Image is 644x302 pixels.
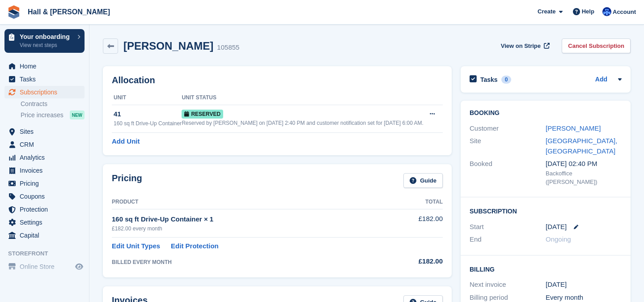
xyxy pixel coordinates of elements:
div: Booked [470,159,546,187]
a: Add [595,75,607,85]
a: menu [4,229,85,242]
span: Subscriptions [20,86,73,98]
div: £182.00 every month [112,225,381,233]
h2: Allocation [112,75,443,85]
div: Backoffice ([PERSON_NAME]) [546,169,622,187]
a: menu [4,177,85,190]
p: Your onboarding [20,34,73,40]
span: Storefront [8,249,89,258]
span: Create [538,7,555,16]
a: menu [4,164,85,177]
a: menu [4,60,85,72]
div: Customer [470,123,546,134]
span: View on Stripe [501,42,541,51]
a: menu [4,203,85,216]
th: Unit [112,91,182,105]
a: menu [4,260,85,273]
a: Guide [403,173,443,188]
div: Next invoice [470,280,546,290]
span: Invoices [20,164,73,177]
div: [DATE] [546,280,622,290]
div: Start [470,222,546,232]
div: Reserved by [PERSON_NAME] on [DATE] 2:40 PM and customer notification set for [DATE] 6:00 AM. [182,119,424,127]
a: menu [4,216,85,229]
p: View next steps [20,41,73,49]
a: Your onboarding View next steps [4,29,85,53]
span: Coupons [20,190,73,203]
span: Online Store [20,260,73,273]
span: Protection [20,203,73,216]
div: End [470,234,546,245]
div: [DATE] 02:40 PM [546,159,622,169]
h2: [PERSON_NAME] [123,40,213,52]
span: Settings [20,216,73,229]
a: Price increases NEW [21,110,85,120]
div: 105855 [217,43,239,53]
a: [PERSON_NAME] [546,124,601,132]
div: NEW [70,111,85,119]
th: Unit Status [182,91,424,105]
span: Capital [20,229,73,242]
div: £182.00 [381,256,443,267]
a: Hall & [PERSON_NAME] [24,4,114,19]
a: menu [4,190,85,203]
img: stora-icon-8386f47178a22dfd0bd8f6a31ec36ba5ce8667c1dd55bd0f319d3a0aa187defe.svg [7,5,21,19]
time: 2025-10-01 00:00:00 UTC [546,222,567,232]
h2: Booking [470,110,622,117]
span: Help [582,7,594,16]
a: menu [4,125,85,138]
span: Account [613,8,636,17]
a: Add Unit [112,136,140,147]
h2: Billing [470,264,622,273]
th: Total [381,195,443,209]
span: Sites [20,125,73,138]
a: Contracts [21,100,85,108]
h2: Pricing [112,173,142,188]
div: 41 [114,109,182,119]
a: menu [4,86,85,98]
a: menu [4,138,85,151]
div: Site [470,136,546,156]
h2: Subscription [470,206,622,215]
div: 160 sq ft Drive-Up Container [114,119,182,128]
div: 0 [501,76,512,84]
img: Claire Banham [602,7,611,16]
th: Product [112,195,381,209]
div: BILLED EVERY MONTH [112,258,381,266]
a: Edit Unit Types [112,241,160,251]
span: Reserved [182,110,223,119]
span: CRM [20,138,73,151]
a: Cancel Subscription [562,38,631,53]
a: [GEOGRAPHIC_DATA], [GEOGRAPHIC_DATA] [546,137,617,155]
span: Home [20,60,73,72]
span: Tasks [20,73,73,85]
span: Price increases [21,111,64,119]
td: £182.00 [381,209,443,237]
a: Edit Protection [171,241,219,251]
a: menu [4,73,85,85]
a: menu [4,151,85,164]
span: Pricing [20,177,73,190]
span: Ongoing [546,235,571,243]
h2: Tasks [480,76,498,84]
div: 160 sq ft Drive-Up Container × 1 [112,214,381,225]
span: Analytics [20,151,73,164]
a: Preview store [74,261,85,272]
a: View on Stripe [497,38,551,53]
